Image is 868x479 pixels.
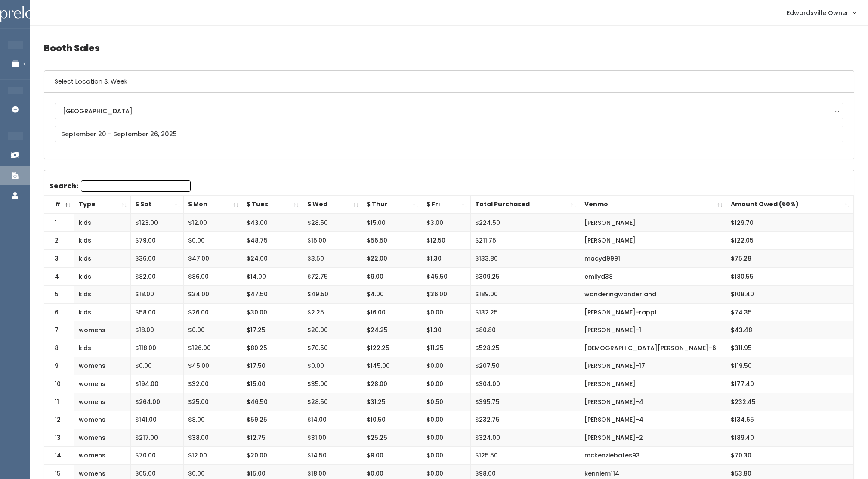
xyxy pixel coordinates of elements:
td: $32.00 [184,375,242,393]
td: $0.50 [422,393,471,411]
td: $17.25 [242,321,303,339]
td: $189.40 [726,429,854,447]
td: $15.00 [362,214,422,232]
td: mckenziebates93 [580,447,726,465]
td: $25.00 [184,393,242,411]
td: $125.50 [471,447,580,465]
td: $11.25 [422,339,471,357]
td: $14.00 [303,411,362,429]
td: $45.00 [184,357,242,375]
td: $75.28 [726,249,854,267]
td: $24.25 [362,321,422,339]
td: $46.50 [242,393,303,411]
td: $211.75 [471,232,580,250]
td: $141.00 [130,411,184,429]
td: $58.00 [130,303,184,321]
td: $10.50 [362,411,422,429]
td: kids [74,286,131,304]
td: kids [74,303,131,321]
td: [PERSON_NAME] [580,232,726,250]
input: September 20 - September 26, 2025 [55,126,843,142]
td: $12.00 [184,214,242,232]
td: $232.75 [471,411,580,429]
th: $ Sat: activate to sort column ascending [130,196,184,214]
td: $28.00 [362,375,422,393]
td: $17.50 [242,357,303,375]
td: $304.00 [471,375,580,393]
td: $9.00 [362,267,422,286]
th: $ Thur: activate to sort column ascending [362,196,422,214]
td: $47.00 [184,249,242,267]
td: $4.00 [362,286,422,304]
td: $0.00 [303,357,362,375]
td: $12.50 [422,232,471,250]
td: $56.50 [362,232,422,250]
th: $ Wed: activate to sort column ascending [303,196,362,214]
td: $194.00 [130,375,184,393]
td: $16.00 [362,303,422,321]
td: $15.00 [242,375,303,393]
td: 1 [44,214,74,232]
td: $59.25 [242,411,303,429]
td: $122.05 [726,232,854,250]
td: [PERSON_NAME]-4 [580,411,726,429]
td: $38.00 [184,429,242,447]
td: $70.00 [130,447,184,465]
td: [PERSON_NAME]-rapp1 [580,303,726,321]
td: $18.00 [130,286,184,304]
td: $12.00 [184,447,242,465]
td: $70.30 [726,447,854,465]
th: Amount Owed (60%): activate to sort column ascending [726,196,854,214]
td: $2.25 [303,303,362,321]
td: 13 [44,429,74,447]
td: [PERSON_NAME]-2 [580,429,726,447]
td: $395.75 [471,393,580,411]
td: $20.00 [242,447,303,465]
td: $126.00 [184,339,242,357]
button: [GEOGRAPHIC_DATA] [55,103,843,119]
td: 6 [44,303,74,321]
td: $177.40 [726,375,854,393]
td: $14.00 [242,267,303,286]
td: $207.50 [471,357,580,375]
td: $0.00 [422,411,471,429]
td: $24.00 [242,249,303,267]
td: $48.75 [242,232,303,250]
td: [PERSON_NAME]-4 [580,393,726,411]
label: Search: [49,180,191,192]
td: $3.00 [422,214,471,232]
td: [PERSON_NAME] [580,214,726,232]
td: [PERSON_NAME]-1 [580,321,726,339]
td: $43.00 [242,214,303,232]
th: Venmo: activate to sort column ascending [580,196,726,214]
td: $45.50 [422,267,471,286]
td: $129.70 [726,214,854,232]
th: #: activate to sort column descending [44,196,74,214]
td: kids [74,214,131,232]
td: $80.80 [471,321,580,339]
h6: Select Location & Week [44,71,854,93]
td: $180.55 [726,267,854,286]
td: 11 [44,393,74,411]
td: $309.25 [471,267,580,286]
th: $ Fri: activate to sort column ascending [422,196,471,214]
td: $264.00 [130,393,184,411]
td: $119.50 [726,357,854,375]
td: $0.00 [130,357,184,375]
td: womens [74,321,131,339]
td: macyd9991 [580,249,726,267]
td: $1.30 [422,321,471,339]
td: $25.25 [362,429,422,447]
td: womens [74,375,131,393]
td: $0.00 [422,357,471,375]
h4: Booth Sales [44,36,854,60]
td: 14 [44,447,74,465]
td: kids [74,339,131,357]
td: $217.00 [130,429,184,447]
td: kids [74,267,131,286]
td: $122.25 [362,339,422,357]
td: $232.45 [726,393,854,411]
td: $30.00 [242,303,303,321]
td: $528.25 [471,339,580,357]
th: $ Mon: activate to sort column ascending [184,196,242,214]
